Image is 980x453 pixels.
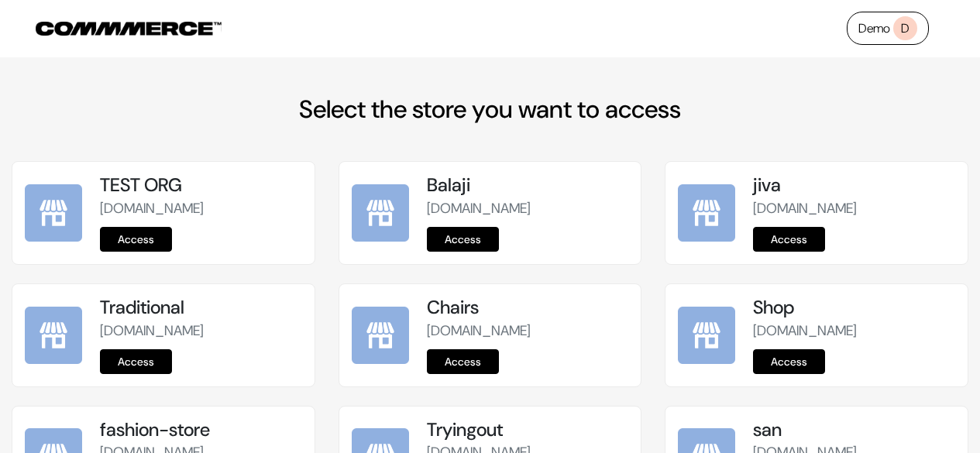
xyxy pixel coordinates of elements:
[100,321,302,341] p: [DOMAIN_NAME]
[100,297,302,319] h5: Traditional
[427,174,629,197] h5: Balaji
[100,198,302,219] p: [DOMAIN_NAME]
[427,297,629,319] h5: Chairs
[427,419,629,441] h5: Tryingout
[678,184,735,242] img: jiva
[753,174,955,197] h5: jiva
[427,349,499,374] a: Access
[427,321,629,341] p: [DOMAIN_NAME]
[847,12,929,45] a: DemoD
[352,184,409,242] img: Balaji
[753,321,955,341] p: [DOMAIN_NAME]
[893,16,917,40] span: D
[25,184,82,242] img: TEST ORG
[427,198,629,219] p: [DOMAIN_NAME]
[753,227,825,252] a: Access
[100,419,302,441] h5: fashion-store
[100,349,172,374] a: Access
[36,22,222,36] img: COMMMERCE
[753,349,825,374] a: Access
[12,94,968,124] h2: Select the store you want to access
[753,419,955,441] h5: san
[100,174,302,197] h5: TEST ORG
[352,307,409,364] img: Chairs
[25,307,82,364] img: Traditional
[753,297,955,319] h5: Shop
[678,307,735,364] img: Shop
[753,198,955,219] p: [DOMAIN_NAME]
[427,227,499,252] a: Access
[100,227,172,252] a: Access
